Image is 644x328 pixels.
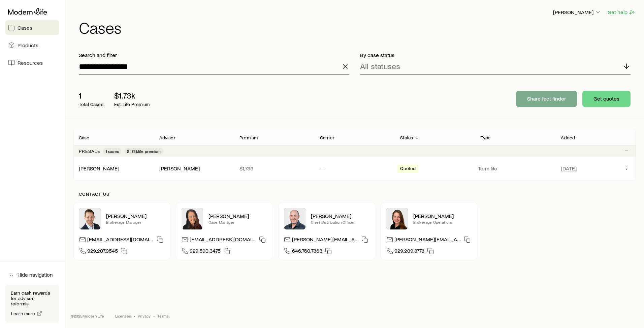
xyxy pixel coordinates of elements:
span: • [134,313,135,319]
span: Cases [18,24,32,31]
a: Resources [5,55,59,70]
span: 1 cases [106,148,119,154]
p: Status [400,135,413,140]
span: Hide navigation [18,271,53,278]
img: Nick Weiler [79,208,101,229]
p: Carrier [320,135,334,140]
h1: Cases [79,19,636,35]
span: Resources [18,59,43,66]
p: Presale [79,148,100,154]
p: $1,733 [239,165,309,172]
p: Term life [478,165,553,172]
a: Cases [5,20,59,35]
p: Case [79,135,90,140]
p: Chief Distribution Officer [311,219,369,225]
p: By case status [360,52,631,58]
img: Abby McGuigan [182,208,203,229]
a: Terms [157,313,169,319]
div: [PERSON_NAME] [159,165,200,172]
p: [PERSON_NAME] [413,213,472,219]
p: Premium [239,135,258,140]
span: 646.760.7363 [292,247,322,256]
div: Earn cash rewards for advisor referrals.Learn more [5,285,59,323]
p: 1 [79,91,103,100]
span: [DATE] [561,165,577,172]
button: Hide navigation [5,267,59,282]
p: Est. Life Premium [114,102,150,107]
p: [PERSON_NAME] [208,213,267,219]
p: Brokerage Operations [413,219,472,225]
div: Client cases [73,129,636,181]
p: $1.73k [114,91,150,100]
p: [PERSON_NAME] [553,9,602,16]
button: Get quotes [582,91,631,107]
p: Search and filter [79,52,349,58]
p: [EMAIL_ADDRESS][DOMAIN_NAME] [87,236,154,245]
p: Total Cases [79,102,103,107]
button: Get help [607,8,636,16]
span: 929.209.8778 [394,247,424,256]
p: Added [561,135,575,140]
button: Share fact finder [516,91,577,107]
span: $1.73k life premium [127,148,161,154]
p: [PERSON_NAME][EMAIL_ADDRESS][DOMAIN_NAME] [292,236,359,245]
button: [PERSON_NAME] [553,8,602,17]
span: Quoted [400,166,416,173]
img: Dan Pierson [284,208,305,229]
p: All statuses [360,61,400,71]
p: Brokerage Manager [106,219,165,225]
span: • [153,313,155,319]
p: [PERSON_NAME] [106,213,165,219]
p: Share fact finder [527,95,566,102]
p: © 2025 Modern Life [71,313,104,319]
p: Earn cash rewards for advisor referrals. [11,290,54,306]
p: Case Manager [208,219,267,225]
p: Advisor [159,135,175,140]
span: 929.590.3475 [190,247,221,256]
p: — [320,165,390,172]
span: 929.207.9545 [87,247,118,256]
p: [PERSON_NAME] [311,213,369,219]
p: Contact us [79,191,631,197]
a: [PERSON_NAME] [79,165,119,171]
div: [PERSON_NAME] [79,165,119,172]
span: Learn more [11,311,35,316]
a: Licenses [115,313,131,319]
p: [PERSON_NAME][EMAIL_ADDRESS][DOMAIN_NAME] [394,236,461,245]
span: Products [18,42,38,49]
a: Privacy [138,313,151,319]
a: Products [5,38,59,53]
p: Type [481,135,491,140]
p: [EMAIL_ADDRESS][DOMAIN_NAME] [190,236,256,245]
img: Ellen Wall [386,208,408,229]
